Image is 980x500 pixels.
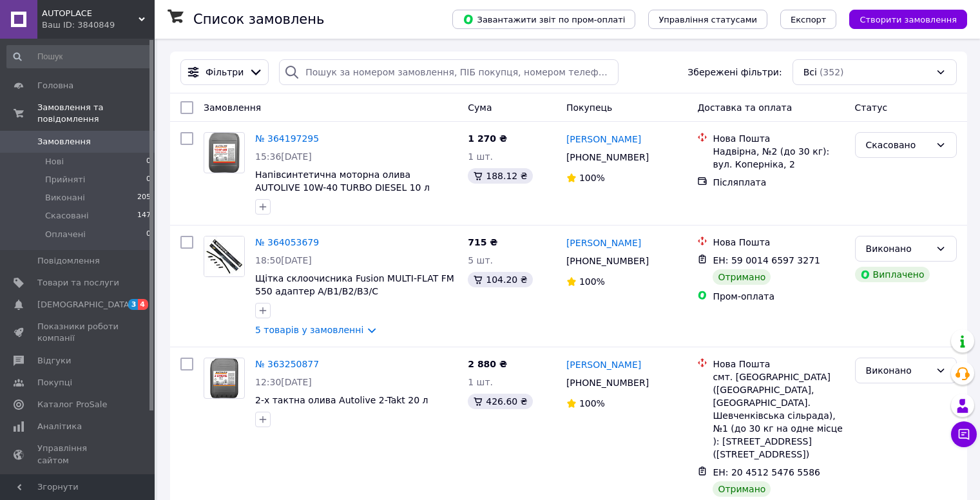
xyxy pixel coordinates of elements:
[128,299,139,310] span: 3
[713,176,844,189] div: Післяплата
[697,102,792,113] span: Доставка та оплата
[860,15,957,24] span: Створити замовлення
[791,15,827,24] span: Експорт
[820,67,844,77] span: (352)
[468,272,532,287] div: 104.20 ₴
[255,151,312,162] span: 15:36[DATE]
[468,168,532,184] div: 188.12 ₴
[658,15,757,24] span: Управління статусами
[713,145,844,171] div: Надвірна, №2 (до 30 кг): вул. Коперніка, 2
[463,14,625,25] span: Завантажити звіт по пром-оплаті
[37,377,72,389] span: Покупці
[6,45,152,68] input: Пошук
[255,237,319,247] a: № 364053679
[566,358,641,371] a: [PERSON_NAME]
[803,66,817,79] span: Всі
[204,102,261,113] span: Замовлення
[37,102,155,125] span: Замовлення та повідомлення
[836,14,967,24] a: Створити замовлення
[713,132,844,145] div: Нова Пошта
[468,255,493,265] span: 5 шт.
[45,174,85,186] span: Прийняті
[204,236,244,276] img: Фото товару
[138,299,148,310] span: 4
[564,374,651,392] div: [PHONE_NUMBER]
[468,394,532,409] div: 426.60 ₴
[713,269,771,285] div: Отримано
[468,237,497,247] span: 715 ₴
[564,148,651,166] div: [PHONE_NUMBER]
[849,10,967,29] button: Створити замовлення
[209,133,240,173] img: Фото товару
[855,102,888,113] span: Статус
[146,156,151,168] span: 0
[45,210,89,222] span: Скасовані
[37,277,119,289] span: Товари та послуги
[713,236,844,249] div: Нова Пошта
[468,151,493,162] span: 1 шт.
[866,363,930,378] div: Виконано
[566,102,612,113] span: Покупець
[855,267,930,282] div: Виплачено
[137,192,151,204] span: 205
[37,136,91,148] span: Замовлення
[713,481,771,497] div: Отримано
[255,169,430,193] a: Напівсинтетична моторна олива AUTOLIVE 10W-40 TURBO DIESEL 10 л
[37,255,100,267] span: Повідомлення
[866,138,930,152] div: Скасовано
[566,236,641,249] a: [PERSON_NAME]
[37,443,119,466] span: Управління сайтом
[713,290,844,303] div: Пром-оплата
[255,377,312,387] span: 12:30[DATE]
[204,358,245,399] a: Фото товару
[564,252,651,270] div: [PHONE_NUMBER]
[468,359,507,369] span: 2 880 ₴
[137,210,151,222] span: 147
[780,10,837,29] button: Експорт
[204,132,245,173] a: Фото товару
[37,299,133,311] span: [DEMOGRAPHIC_DATA]
[648,10,767,29] button: Управління статусами
[37,80,73,91] span: Головна
[210,358,238,398] img: Фото товару
[687,66,782,79] span: Збережені фільтри:
[566,133,641,146] a: [PERSON_NAME]
[37,355,71,367] span: Відгуки
[45,156,64,168] span: Нові
[45,229,86,240] span: Оплачені
[468,377,493,387] span: 1 шт.
[206,66,244,79] span: Фільтри
[579,276,605,287] span: 100%
[255,395,428,405] a: 2-х тактна олива Autolive 2-Takt 20 л
[255,255,312,265] span: 18:50[DATE]
[713,467,820,477] span: ЕН: 20 4512 5476 5586
[951,421,977,447] button: Чат з покупцем
[468,102,492,113] span: Cума
[579,173,605,183] span: 100%
[42,19,155,31] div: Ваш ID: 3840849
[579,398,605,409] span: 100%
[42,8,139,19] span: AUTOPLACE
[37,421,82,432] span: Аналітика
[452,10,635,29] button: Завантажити звіт по пром-оплаті
[146,174,151,186] span: 0
[146,229,151,240] span: 0
[713,255,820,265] span: ЕН: 59 0014 6597 3271
[37,399,107,410] span: Каталог ProSale
[193,12,324,27] h1: Список замовлень
[279,59,619,85] input: Пошук за номером замовлення, ПІБ покупця, номером телефону, Email, номером накладної
[468,133,507,144] span: 1 270 ₴
[255,273,454,296] a: Щітка склоочисника Fusion MULTI-FLAT FM 550 адаптер A/B1/B2/B3/C
[866,242,930,256] div: Виконано
[713,370,844,461] div: смт. [GEOGRAPHIC_DATA] ([GEOGRAPHIC_DATA], [GEOGRAPHIC_DATA]. Шевченківська сільрада), №1 (до 30 ...
[37,321,119,344] span: Показники роботи компанії
[204,236,245,277] a: Фото товару
[255,325,363,335] a: 5 товарів у замовленні
[255,133,319,144] a: № 364197295
[713,358,844,370] div: Нова Пошта
[255,359,319,369] a: № 363250877
[45,192,85,204] span: Виконані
